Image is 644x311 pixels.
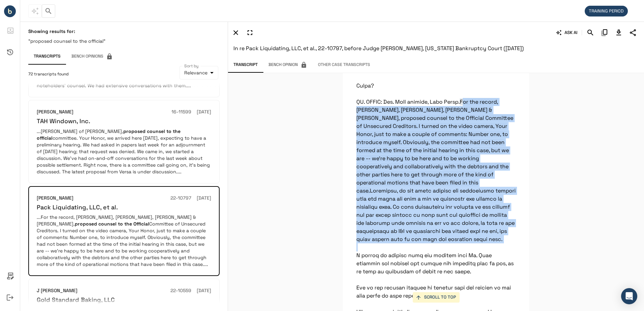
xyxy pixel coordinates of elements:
[28,38,220,44] p: "proposed counsel to the official"
[197,287,211,295] h6: [DATE]
[184,63,199,69] label: Sort by
[268,62,307,68] span: Bench Opinion
[313,59,376,71] button: Other Case Transcripts
[28,4,42,18] span: This feature has been disabled by your account admin.
[37,287,77,295] h6: J [PERSON_NAME]
[37,214,211,268] p: ...For the record, [PERSON_NAME], [PERSON_NAME], [PERSON_NAME] & [PERSON_NAME], Committee of Unse...
[37,128,181,141] em: proposed counsel to the official
[28,71,69,78] span: 72 transcripts found
[613,27,624,38] button: Download Transcript
[627,27,639,38] button: Share Transcript
[37,117,90,125] h6: TAH Windown, Inc.
[37,108,73,116] h6: [PERSON_NAME]
[171,108,191,116] h6: 16-11599
[180,66,218,79] div: Relevance
[233,45,524,52] span: In re Pack Liquidating, LLC, et al., 22-10797, before Judge [PERSON_NAME], [US_STATE] Bankruptcy ...
[170,287,191,295] h6: 22-10559
[585,6,631,16] div: We are not billing you for your initial period of in-app activity.
[413,292,459,303] button: SCROLL TO TOP
[75,221,149,227] em: proposed counsel to the Official
[37,195,73,202] h6: [PERSON_NAME]
[28,28,220,34] h6: Showing results for:
[28,48,66,65] button: Transcripts
[585,8,628,14] span: TRAINING PERIOD
[170,195,191,202] h6: 22-10797
[37,296,115,304] h6: Gold Standard Baking, LLC
[197,108,211,116] h6: [DATE]
[197,195,211,202] h6: [DATE]
[37,128,211,175] p: ...[PERSON_NAME] of [PERSON_NAME], committee. Your Honor, we arrived here [DATE], expecting to ha...
[66,48,118,65] span: This feature has been disabled by your account admin.
[599,27,610,38] button: Copy Citation
[555,27,579,38] button: ASK AI
[228,59,263,71] button: Transcript
[585,27,596,38] button: Search
[263,59,313,71] span: This feature has been disabled by your account admin.
[71,53,113,60] span: Bench Opinions
[621,288,637,304] div: Open Intercom Messenger
[37,203,118,211] h6: Pack Liquidating, LLC, et al.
